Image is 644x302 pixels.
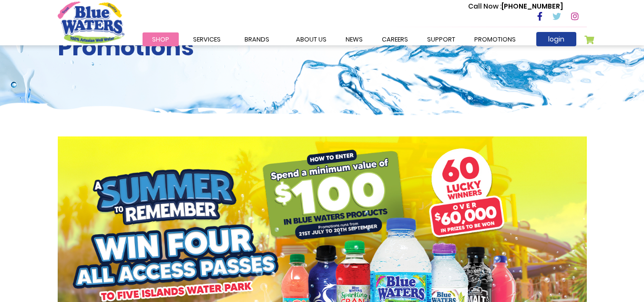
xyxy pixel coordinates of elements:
span: Services [193,35,221,44]
a: store logo [58,1,124,43]
a: Promotions [465,32,525,46]
a: login [536,32,576,46]
a: support [418,32,465,46]
a: about us [286,32,336,46]
p: [PHONE_NUMBER] [468,1,563,11]
a: careers [372,32,418,46]
span: Shop [152,35,169,44]
h2: Promotions [58,34,587,62]
span: Brands [245,35,269,44]
a: News [336,32,372,46]
span: Call Now : [468,1,501,11]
